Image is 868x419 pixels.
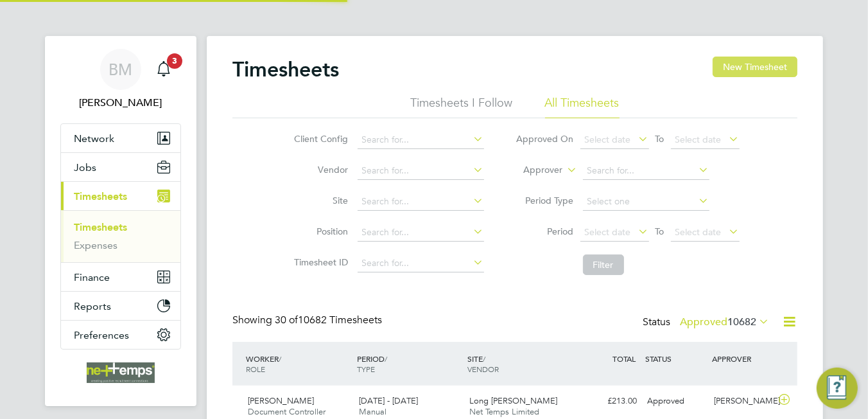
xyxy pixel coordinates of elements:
[87,362,155,383] img: net-temps-logo-retina.png
[358,162,484,180] input: Search for...
[709,347,776,370] div: APPROVER
[232,314,385,327] div: Showing
[583,193,709,211] input: Select one
[713,57,797,77] button: New Timesheet
[248,395,314,406] span: [PERSON_NAME]
[585,134,631,145] span: Select date
[468,364,499,374] span: VENDOR
[74,161,96,174] span: Jobs
[358,254,484,272] input: Search for...
[652,223,668,240] span: To
[516,226,574,237] label: Period
[60,95,181,111] span: Brooke Morley
[516,195,574,206] label: Period Type
[709,391,776,412] div: [PERSON_NAME]
[358,193,484,211] input: Search for...
[74,271,110,283] span: Finance
[675,134,722,145] span: Select date
[470,406,540,417] span: Net Temps Limited
[109,61,133,78] span: BM
[167,53,182,69] span: 3
[291,226,349,237] label: Position
[291,133,349,145] label: Client Config
[291,256,349,268] label: Timesheet ID
[575,391,642,412] div: £213.00
[74,190,127,202] span: Timesheets
[680,316,769,328] label: Approved
[243,347,354,380] div: WORKER
[583,162,709,180] input: Search for...
[45,36,196,406] nav: Main navigation
[465,347,576,380] div: SITE
[291,164,349,175] label: Vendor
[60,362,181,383] a: Go to home page
[359,406,386,417] span: Manual
[612,353,636,364] span: TOTAL
[61,210,180,262] div: Timesheets
[354,347,465,380] div: PERIOD
[61,124,180,152] button: Network
[385,353,387,364] span: /
[411,95,513,118] li: Timesheets I Follow
[279,353,281,364] span: /
[74,239,117,251] a: Expenses
[74,221,127,233] a: Timesheets
[643,314,772,332] div: Status
[275,314,298,326] span: 30 of
[61,182,180,210] button: Timesheets
[727,316,756,328] span: 10682
[61,292,180,320] button: Reports
[232,57,339,82] h2: Timesheets
[583,254,624,275] button: Filter
[675,226,722,238] span: Select date
[652,130,668,147] span: To
[358,224,484,242] input: Search for...
[246,364,265,374] span: ROLE
[61,153,180,181] button: Jobs
[505,164,563,177] label: Approver
[357,364,375,374] span: TYPE
[642,391,709,412] div: Approved
[60,49,181,111] a: BM[PERSON_NAME]
[291,195,349,206] label: Site
[483,353,486,364] span: /
[642,347,709,370] div: STATUS
[74,132,114,145] span: Network
[470,395,558,406] span: Long [PERSON_NAME]
[61,263,180,291] button: Finance
[817,368,858,409] button: Engage Resource Center
[275,314,382,326] span: 10682 Timesheets
[74,300,111,312] span: Reports
[516,133,574,145] label: Approved On
[585,226,631,238] span: Select date
[74,329,129,341] span: Preferences
[359,395,418,406] span: [DATE] - [DATE]
[61,321,180,349] button: Preferences
[358,131,484,149] input: Search for...
[151,49,177,90] a: 3
[545,95,620,118] li: All Timesheets
[248,406,325,417] span: Document Controller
